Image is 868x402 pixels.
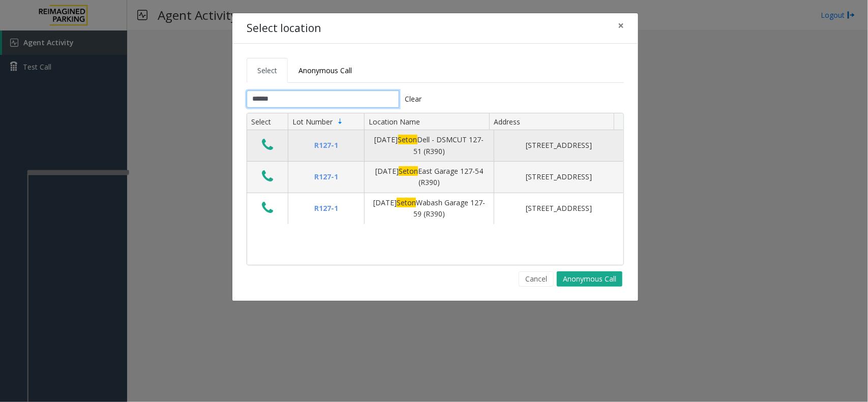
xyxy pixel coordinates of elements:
div: R127-1 [294,203,358,214]
div: [STREET_ADDRESS] [500,203,617,214]
button: Clear [399,90,428,108]
span: Lot Number [292,117,333,127]
span: Location Name [369,117,420,127]
div: R127-1 [294,171,358,182]
div: [STREET_ADDRESS] [500,140,617,151]
div: [STREET_ADDRESS] [500,171,617,182]
div: R127-1 [294,140,358,151]
span: Sortable [336,117,344,126]
span: Select [257,66,277,75]
h4: Select location [247,20,321,37]
div: [DATE] Wabash Garage 127-59 (R390) [371,197,488,220]
span: Anonymous Call [298,66,352,75]
th: Select [247,113,288,131]
button: Close [611,13,631,38]
span: Seton [397,198,416,207]
div: [DATE] East Garage 127-54 (R390) [371,166,488,189]
button: Cancel [519,271,554,287]
span: Address [494,117,520,127]
div: [DATE] Dell - DSMCUT 127-51 (R390) [371,134,488,157]
span: × [618,18,624,33]
span: Seton [399,166,418,176]
div: Data table [247,113,623,265]
ul: Tabs [247,58,624,83]
button: Anonymous Call [557,271,622,287]
span: Seton [398,135,417,144]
